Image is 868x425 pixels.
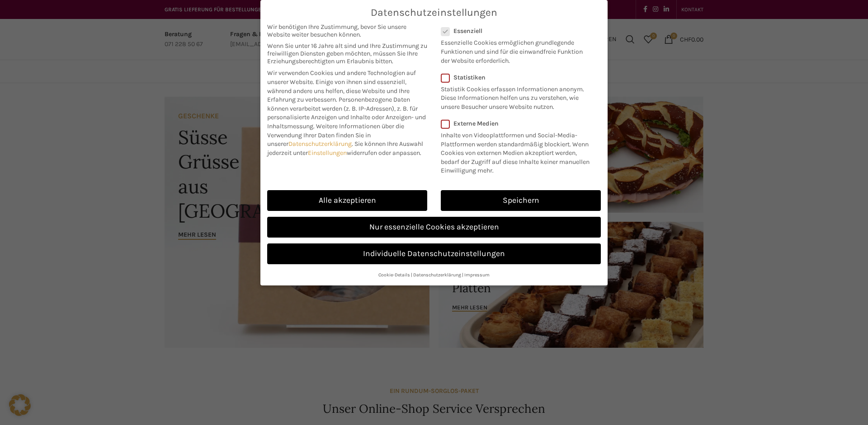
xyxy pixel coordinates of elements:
a: Individuelle Datenschutzeinstellungen [267,243,601,264]
p: Essenzielle Cookies ermöglichen grundlegende Funktionen und sind für die einwandfreie Funktion de... [441,35,589,65]
span: Wir verwenden Cookies und andere Technologien auf unserer Website. Einige von ihnen sind essenzie... [267,69,416,103]
label: Statistiken [441,74,589,81]
span: Weitere Informationen über die Verwendung Ihrer Daten finden Sie in unserer . [267,122,404,148]
p: Statistik Cookies erfassen Informationen anonym. Diese Informationen helfen uns zu verstehen, wie... [441,81,589,112]
a: Datenschutzerklärung [413,272,461,278]
span: Personenbezogene Daten können verarbeitet werden (z. B. IP-Adressen), z. B. für personalisierte A... [267,96,426,130]
span: Sie können Ihre Auswahl jederzeit unter widerrufen oder anpassen. [267,140,423,157]
a: Alle akzeptieren [267,190,427,211]
a: Nur essenzielle Cookies akzeptieren [267,217,601,238]
p: Inhalte von Videoplattformen und Social-Media-Plattformen werden standardmäßig blockiert. Wenn Co... [441,127,595,175]
a: Speichern [441,190,601,211]
span: Wenn Sie unter 16 Jahre alt sind und Ihre Zustimmung zu freiwilligen Diensten geben möchten, müss... [267,42,427,65]
a: Impressum [464,272,490,278]
a: Einstellungen [308,149,347,157]
span: Datenschutzeinstellungen [371,7,497,19]
span: Wir benötigen Ihre Zustimmung, bevor Sie unsere Website weiter besuchen können. [267,23,427,38]
label: Externe Medien [441,120,595,127]
label: Essenziell [441,27,589,35]
a: Datenschutzerklärung [288,140,352,148]
a: Cookie-Details [378,272,410,278]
